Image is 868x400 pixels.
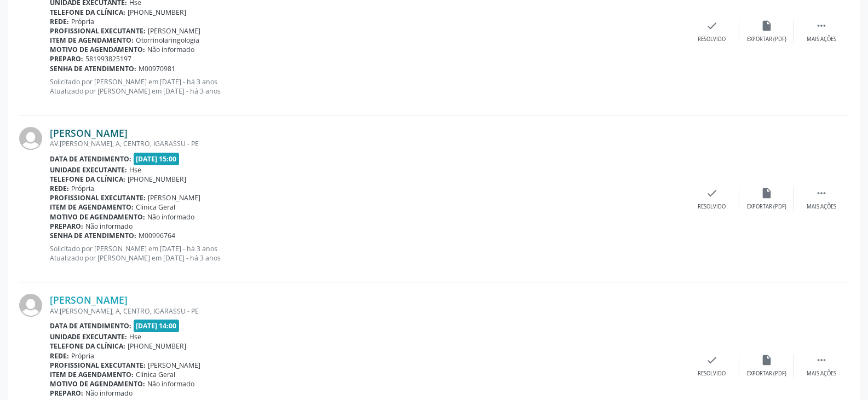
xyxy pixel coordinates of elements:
i:  [815,187,827,199]
b: Profissional executante: [50,361,146,370]
div: Mais ações [807,203,836,211]
span: M00996764 [139,231,175,240]
b: Senha de atendimento: [50,231,136,240]
span: [PHONE_NUMBER] [128,8,186,17]
a: [PERSON_NAME] [50,294,128,306]
div: Exportar (PDF) [747,370,786,378]
b: Telefone da clínica: [50,175,125,184]
span: Não informado [147,379,194,389]
b: Rede: [50,184,69,193]
span: [PHONE_NUMBER] [128,175,186,184]
span: M00970981 [139,64,175,73]
b: Motivo de agendamento: [50,212,145,222]
span: Hse [129,332,141,341]
div: Exportar (PDF) [747,36,786,43]
span: Clinica Geral [136,370,175,379]
b: Preparo: [50,222,83,231]
span: Não informado [85,389,133,398]
span: Não informado [85,222,133,231]
b: Motivo de agendamento: [50,379,145,389]
span: Não informado [147,45,194,54]
b: Senha de atendimento: [50,64,136,73]
span: Própria [71,351,94,361]
i:  [815,20,827,32]
b: Data de atendimento: [50,321,131,331]
i: insert_drive_file [761,187,773,199]
b: Item de agendamento: [50,36,134,45]
b: Telefone da clínica: [50,341,125,351]
div: AV.[PERSON_NAME], A, CENTRO, IGARASSU - PE [50,139,685,148]
span: [PERSON_NAME] [148,193,200,202]
span: Clinica Geral [136,202,175,212]
div: Mais ações [807,36,836,43]
span: 581993825197 [85,54,131,63]
div: Resolvido [698,36,726,43]
i:  [815,354,827,366]
img: img [19,294,42,317]
b: Profissional executante: [50,193,146,202]
span: Própria [71,184,94,193]
a: [PERSON_NAME] [50,127,128,139]
span: [PERSON_NAME] [148,26,200,36]
i: check [706,187,718,199]
b: Rede: [50,351,69,361]
b: Preparo: [50,54,83,63]
div: Resolvido [698,370,726,378]
span: [PERSON_NAME] [148,361,200,370]
span: [DATE] 14:00 [134,320,180,332]
i: check [706,354,718,366]
div: Resolvido [698,203,726,211]
i: insert_drive_file [761,354,773,366]
b: Unidade executante: [50,165,127,175]
div: Mais ações [807,370,836,378]
b: Unidade executante: [50,332,127,341]
span: [DATE] 15:00 [134,153,180,165]
i: check [706,20,718,32]
span: Não informado [147,212,194,222]
p: Solicitado por [PERSON_NAME] em [DATE] - há 3 anos Atualizado por [PERSON_NAME] em [DATE] - há 3 ... [50,244,685,263]
b: Rede: [50,17,69,26]
b: Preparo: [50,389,83,398]
b: Telefone da clínica: [50,8,125,17]
b: Data de atendimento: [50,154,131,164]
b: Item de agendamento: [50,202,134,212]
div: Exportar (PDF) [747,203,786,211]
p: Solicitado por [PERSON_NAME] em [DATE] - há 3 anos Atualizado por [PERSON_NAME] em [DATE] - há 3 ... [50,77,685,96]
div: AV.[PERSON_NAME], A, CENTRO, IGARASSU - PE [50,306,685,316]
i: insert_drive_file [761,20,773,32]
b: Profissional executante: [50,26,146,36]
b: Item de agendamento: [50,370,134,379]
span: Própria [71,17,94,26]
img: img [19,127,42,150]
b: Motivo de agendamento: [50,45,145,54]
span: Otorrinolaringologia [136,36,199,45]
span: Hse [129,165,141,175]
span: [PHONE_NUMBER] [128,341,186,351]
